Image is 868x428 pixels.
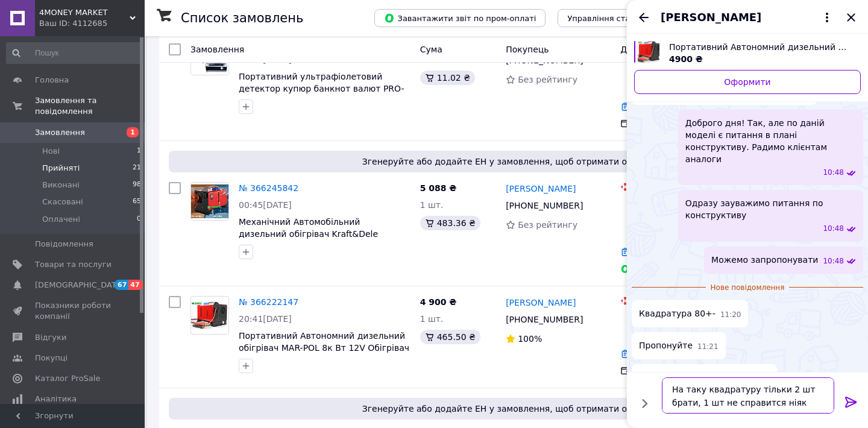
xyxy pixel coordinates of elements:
span: 20:41[DATE] [239,314,292,324]
span: 67 [115,280,128,290]
a: [PERSON_NAME] [506,297,576,309]
div: 11.02 ₴ [420,71,475,85]
a: [PERSON_NAME] [506,183,576,195]
span: 4900 ₴ [669,54,703,64]
span: 10:48 12.10.2025 [823,168,844,178]
span: 1 [127,127,139,137]
button: [PERSON_NAME] [661,10,834,25]
span: 10:48 12.10.2025 [823,224,844,234]
span: 4 900 ₴ [420,297,457,307]
span: Покупець [506,45,549,54]
span: Виконані [42,180,80,190]
button: Завантажити звіт по пром-оплаті [374,9,546,27]
span: Управління статусами [567,14,659,23]
img: Фото товару [191,184,228,218]
span: 1 шт. [420,314,444,324]
span: Каталог ProSale [35,373,100,384]
span: Без рейтингу [518,75,577,84]
h1: Список замовлень [181,11,303,25]
a: № 366222147 [239,297,298,307]
a: Портативний Автономний дизельний обігрівач MAR-POL 8к Вт 12V Обігрівач обігрівач. [239,331,409,365]
span: 11:20 12.10.2025 [720,310,741,320]
span: Замовлення [35,127,85,138]
span: Можемо запропонувати [711,254,818,266]
span: Пропонуйте [639,339,693,352]
div: 483.36 ₴ [420,216,480,230]
button: Управління статусами [558,9,669,27]
span: 65 [133,197,141,207]
span: Доставка та оплата [620,45,709,54]
span: Згенеруйте або додайте ЕН у замовлення, щоб отримати оплату [174,156,841,168]
span: 1 шт. [420,200,444,210]
span: 11:21 12.10.2025 [697,342,719,352]
span: 5 088 ₴ [420,183,457,193]
span: Головна [35,75,69,86]
span: 21 [133,163,141,174]
button: Назад [637,10,651,25]
span: Завантажити звіт по пром-оплаті [384,13,536,24]
a: Механічний Автомобільний дизельний обігрівач Kraft&Dele WEBASTO KD11780 8 кВт 12V [239,217,378,251]
a: № 366245842 [239,183,298,193]
div: 465.50 ₴ [420,330,480,344]
a: Переглянути товар [634,41,861,65]
span: Замовлення та повідомлення [35,95,145,117]
span: 0 [137,214,141,225]
span: Прийняті [42,163,80,174]
span: Cума [420,45,442,54]
span: 1 [137,146,141,157]
span: 10:48 12.10.2025 [823,256,844,266]
span: Оплачені [42,214,80,225]
span: Портативний Автономний дизельний обігрівач MAR-POL 8к Вт 12V Обігрівач обігрівач. [669,41,851,53]
span: Згенеруйте або додайте ЕН у замовлення, щоб отримати оплату [174,403,841,415]
span: 100% [518,334,542,344]
input: Пошук [6,42,142,64]
span: Нові [42,146,60,157]
span: [PERSON_NAME] [661,10,761,25]
a: Фото товару [190,296,229,335]
a: Портативний ультрафіолетовий детектор купюр банкнот валют PRO-4P LED UV [239,72,404,105]
span: 98 [133,180,141,190]
img: 6711607567_w640_h640_portativnyj-avtonomnyj-dizelnyj.jpg [638,41,659,63]
span: [DEMOGRAPHIC_DATA] [35,280,124,291]
a: Оформити [634,70,861,94]
span: 47 [128,280,142,290]
div: Ваш ID: 4112685 [39,18,145,29]
span: Доброго дня! Так, але по даній моделі є питання в плані конструктиву. Радимо клієнтам аналоги [685,117,856,165]
span: Відгуки [35,332,66,343]
span: Квадратура 80+- [639,307,715,320]
span: Замовлення [190,45,244,54]
span: Скасовані [42,197,83,207]
span: 00:45[DATE] [239,200,292,210]
span: Нове повідомлення [706,283,790,293]
span: Без рейтингу [518,220,577,230]
span: Показники роботи компанії [35,300,112,322]
span: Покупці [35,353,68,363]
span: Товари та послуги [35,259,112,270]
span: Аналітика [35,394,77,404]
div: [PHONE_NUMBER] [503,197,585,214]
a: Фото товару [190,182,229,221]
img: Фото товару [191,301,228,329]
button: Показати кнопки [637,395,652,411]
div: [PHONE_NUMBER] [503,311,585,328]
span: Одразу зауважимо питання по конструктиву [685,197,856,221]
textarea: На таку квадратуру тільки 2 шт брати, 1 шт не справится ніяк [662,377,834,414]
span: 4MONEY MARKET [39,7,130,18]
button: Закрити [844,10,858,25]
span: Повідомлення [35,239,93,250]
